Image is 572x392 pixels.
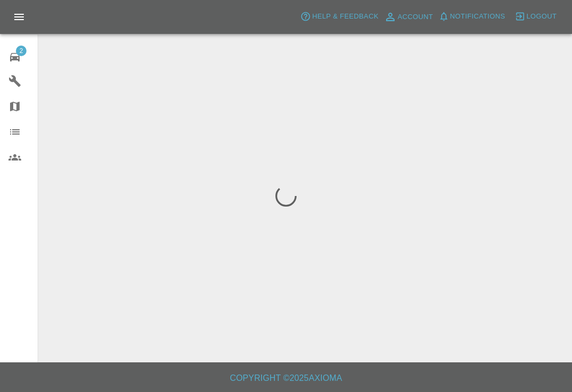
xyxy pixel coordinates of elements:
a: Account [381,8,436,25]
span: Account [398,11,433,23]
span: Logout [526,11,557,23]
button: Logout [512,8,559,25]
button: Open drawer [6,4,32,30]
button: Notifications [436,8,508,25]
span: Notifications [450,11,505,23]
button: Help & Feedback [298,8,381,25]
span: Help & Feedback [312,11,378,23]
h6: Copyright © 2025 Axioma [8,371,564,386]
span: 2 [16,46,26,56]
